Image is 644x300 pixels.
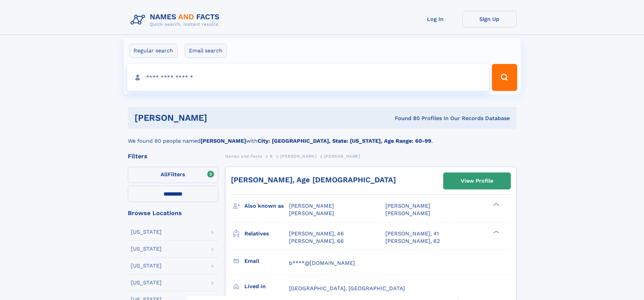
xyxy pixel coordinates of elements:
[131,263,162,269] div: [US_STATE]
[185,44,227,58] label: Email search
[301,115,510,122] div: Found 80 Profiles In Our Records Database
[161,171,168,178] span: All
[408,11,462,27] a: Log In
[128,11,225,29] img: Logo Names and Facts
[461,173,493,189] div: View Profile
[231,176,396,184] a: [PERSON_NAME], Age [DEMOGRAPHIC_DATA]
[492,64,517,91] button: Search Button
[258,138,431,144] b: City: [GEOGRAPHIC_DATA], State: [US_STATE], Age Range: 60-99
[131,280,162,285] div: [US_STATE]
[128,167,218,183] label: Filters
[289,230,344,237] a: [PERSON_NAME], 46
[128,129,517,145] div: We found 80 people named with .
[289,285,405,292] span: [GEOGRAPHIC_DATA], [GEOGRAPHIC_DATA]
[462,11,517,27] a: Sign Up
[270,154,273,159] span: B
[244,228,289,239] h3: Relatives
[128,153,218,159] div: Filters
[128,210,218,216] div: Browse Locations
[289,210,334,216] span: [PERSON_NAME]
[131,246,162,252] div: [US_STATE]
[131,229,162,235] div: [US_STATE]
[280,152,316,160] a: [PERSON_NAME]
[200,138,246,144] b: [PERSON_NAME]
[289,237,344,245] a: [PERSON_NAME], 66
[289,203,334,209] span: [PERSON_NAME]
[244,255,289,267] h3: Email
[129,44,177,58] label: Regular search
[385,237,440,245] a: [PERSON_NAME], 62
[127,64,489,91] input: search input
[244,200,289,212] h3: Also known as
[385,203,430,209] span: [PERSON_NAME]
[385,210,430,216] span: [PERSON_NAME]
[385,230,439,237] a: [PERSON_NAME], 41
[492,230,500,234] div: ❯
[244,281,289,292] h3: Lived in
[270,152,273,160] a: B
[324,154,360,159] span: [PERSON_NAME]
[280,154,316,159] span: [PERSON_NAME]
[444,173,510,189] a: View Profile
[135,114,301,122] h1: [PERSON_NAME]
[492,202,500,207] div: ❯
[225,152,262,160] a: Names and Facts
